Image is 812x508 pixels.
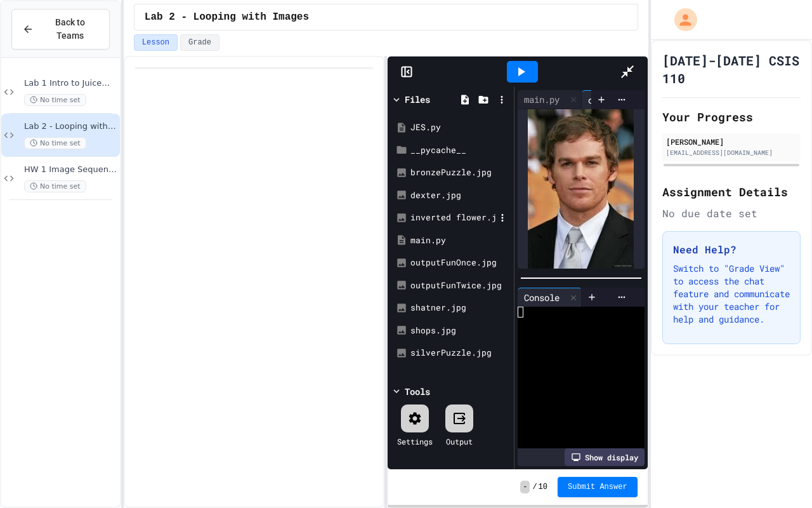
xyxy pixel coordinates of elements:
[558,477,638,497] button: Submit Answer
[582,90,702,109] div: outputFunTwice.jpg
[410,144,509,157] div: __pycache__
[518,291,566,304] div: Console
[666,148,797,157] div: [EMAIL_ADDRESS][DOMAIN_NAME]
[410,324,509,337] div: shops.jpg
[518,288,582,307] div: Console
[528,109,634,269] img: 9k=
[180,34,219,51] button: Grade
[518,90,582,109] div: main.py
[24,137,86,149] span: No time set
[666,136,797,147] div: [PERSON_NAME]
[662,51,801,87] h1: [DATE]-[DATE] CSIS 110
[24,121,117,132] span: Lab 2 - Looping with Images
[410,189,509,202] div: dexter.jpg
[145,10,309,25] span: Lab 2 - Looping with Images
[410,121,509,134] div: JES.py
[24,78,117,89] span: Lab 1 Intro to Juicemind/Python
[410,211,495,224] div: inverted flower.jpg
[11,9,110,50] button: Back to Teams
[134,34,178,51] button: Lesson
[410,279,509,292] div: outputFunTwice.jpg
[582,93,686,107] div: outputFunTwice.jpg
[532,482,537,492] span: /
[24,94,86,106] span: No time set
[539,482,547,492] span: 10
[410,302,509,314] div: shatner.jpg
[41,16,99,43] span: Back to Teams
[397,436,433,447] div: Settings
[661,5,700,34] div: My Account
[24,164,117,175] span: HW 1 Image Sequence Programming Project
[446,436,473,447] div: Output
[410,166,509,179] div: bronzePuzzle.jpg
[405,385,430,398] div: Tools
[662,206,801,221] div: No due date set
[662,183,801,201] h2: Assignment Details
[662,108,801,126] h2: Your Progress
[410,347,509,359] div: silverPuzzle.jpg
[673,242,790,257] h3: Need Help?
[410,234,509,247] div: main.py
[568,482,627,492] span: Submit Answer
[565,448,645,466] div: Show display
[405,93,430,106] div: Files
[520,481,530,493] span: -
[410,257,509,269] div: outputFunOnce.jpg
[24,180,86,192] span: No time set
[518,93,566,106] div: main.py
[673,262,790,326] p: Switch to "Grade View" to access the chat feature and communicate with your teacher for help and ...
